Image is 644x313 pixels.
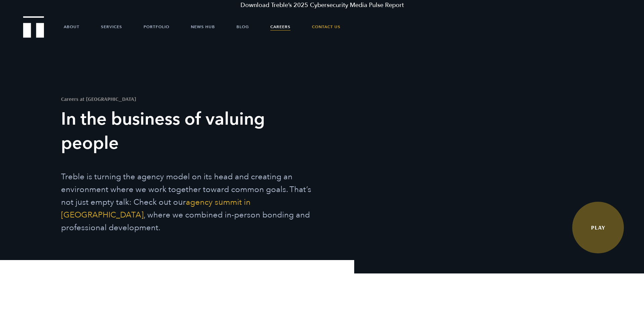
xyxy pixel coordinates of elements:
[270,17,290,37] a: Careers
[61,107,320,155] h3: In the business of valuing people
[23,17,44,37] a: Treble Homepage
[572,202,624,253] a: Watch Video
[61,96,320,102] h1: Careers at [GEOGRAPHIC_DATA]
[312,17,340,37] a: Contact Us
[236,17,249,37] a: Blog
[23,16,44,38] img: Treble logo
[64,17,79,37] a: About
[191,17,215,37] a: News Hub
[144,17,169,37] a: Portfolio
[61,171,320,234] p: Treble is turning the agency model on its head and creating an environment where we work together...
[101,17,122,37] a: Services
